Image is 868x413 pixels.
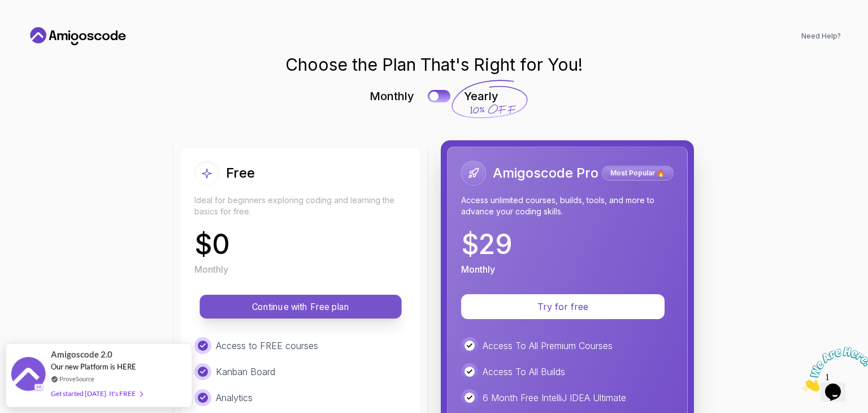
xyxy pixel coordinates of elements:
[801,32,841,41] a: Need Help?
[461,294,665,319] button: Try for free
[194,263,228,276] p: Monthly
[475,300,651,313] p: Try for free
[226,164,255,182] h2: Free
[59,374,94,384] a: ProveSource
[798,342,868,396] iframe: chat widget
[199,295,401,319] button: Continue with Free plan
[5,5,9,14] span: 1
[461,263,495,276] p: Monthly
[194,195,407,217] p: Ideal for beginners exploring coding and learning the basics for free.
[51,348,112,361] span: Amigoscode 2.0
[216,339,318,352] p: Access to FREE courses
[194,231,230,258] p: $ 0
[370,88,414,104] p: Monthly
[216,391,253,405] p: Analytics
[461,231,513,258] p: $ 29
[27,27,129,45] a: Home link
[604,167,672,179] p: Most Popular 🔥
[483,391,626,405] p: 6 Month Free IntelliJ IDEA Ultimate
[285,54,583,75] h1: Choose the Plan That's Right for You!
[216,365,275,378] p: Kanban Board
[51,387,142,400] div: Get started [DATE]. It's FREE
[5,5,75,49] img: Chat attention grabber
[11,357,45,394] img: provesource social proof notification image
[212,300,389,313] p: Continue with Free plan
[461,195,674,217] p: Access unlimited courses, builds, tools, and more to advance your coding skills.
[483,365,565,378] p: Access To All Builds
[51,362,136,371] span: Our new Platform is HERE
[493,164,598,182] h2: Amigoscode Pro
[483,339,613,352] p: Access To All Premium Courses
